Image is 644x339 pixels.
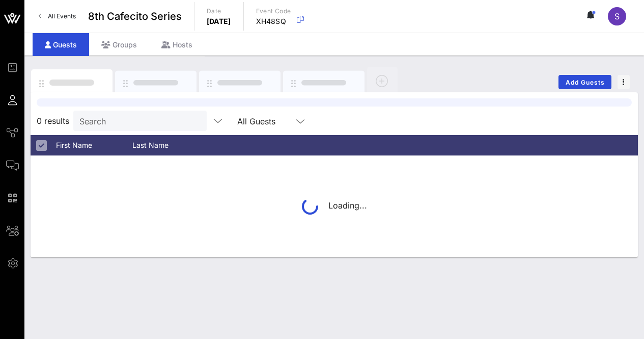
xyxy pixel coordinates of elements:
div: S [608,7,626,25]
p: Event Code [256,6,291,16]
span: 8th Cafecito Series [88,9,182,24]
p: [DATE] [207,16,231,27]
button: Add Guests [558,75,611,89]
a: All Events [33,8,82,24]
div: Hosts [149,33,205,56]
span: 0 results [37,115,69,127]
div: Guests [33,33,89,56]
div: Groups [89,33,149,56]
div: All Guests [231,111,313,131]
div: First Name [56,135,132,155]
div: Last Name [132,135,209,155]
span: Add Guests [565,79,605,86]
p: Date [207,6,231,16]
span: S [614,11,620,21]
p: XH48SQ [256,16,291,27]
div: All Guests [237,117,275,126]
div: Loading... [302,198,367,215]
span: All Events [48,12,76,20]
